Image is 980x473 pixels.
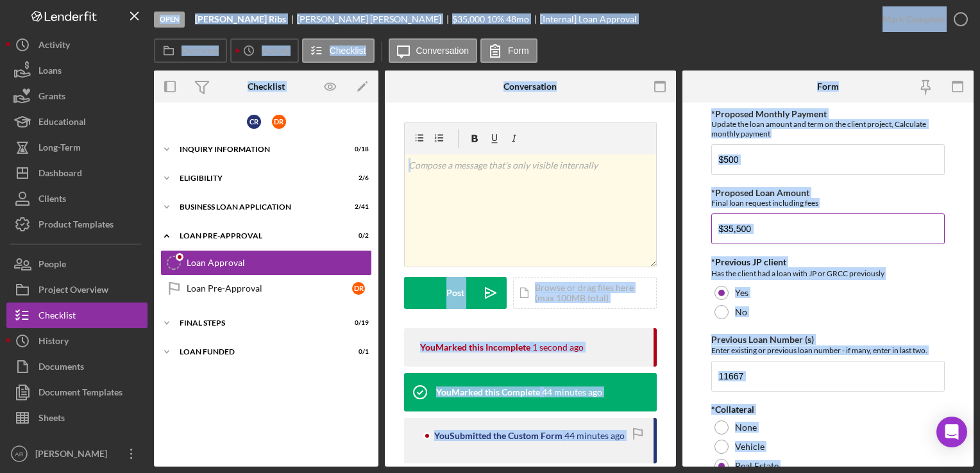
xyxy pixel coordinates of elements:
button: Activity [6,32,148,58]
button: Mark Complete [870,6,974,32]
div: 0 / 2 [346,232,369,240]
div: *Collateral [711,404,944,415]
label: Yes [735,288,748,298]
button: Grants [6,83,148,109]
div: Has the client had a loan with JP or GRCC previously [711,267,944,280]
label: *Proposed Loan Amount [711,187,809,198]
label: Conversation [416,46,469,56]
label: Form [508,46,529,56]
button: People [6,251,148,277]
label: Overview [182,46,219,56]
div: Educational [38,109,86,138]
div: Mark Complete [883,6,945,32]
div: Project Overview [38,277,108,306]
div: Loan Approval [187,258,371,268]
div: Enter existing or previous loan number - if many, enter in last two. [711,345,944,355]
time: 2025-09-30 14:40 [532,342,584,353]
div: Final loan request including fees [711,198,944,208]
button: Product Templates [6,212,148,237]
div: 0 / 19 [346,319,369,327]
div: Sheets [38,405,65,434]
div: You Submitted the Custom Form [434,431,562,441]
div: Post [446,277,464,309]
div: Document Templates [38,379,122,408]
div: Update the loan amount and term on the client project, Calculate monthly payment [711,119,944,138]
span: $35,000 [452,13,485,24]
button: Activity [230,38,298,63]
div: Product Templates [38,212,114,240]
div: 48 mo [506,14,529,24]
div: [Internal] Loan Approval [540,14,637,24]
button: Document Templates [6,379,148,405]
div: Conversation [503,81,557,92]
div: Dashboard [38,160,82,189]
label: None [735,422,757,433]
div: Form [817,81,839,92]
div: 0 / 18 [346,145,369,153]
div: ELIGIBILITY [180,174,337,182]
label: Real Estate [735,461,779,471]
div: C R [247,115,261,129]
button: AR[PERSON_NAME] [6,441,148,467]
a: Loan Pre-ApprovalDR [160,276,372,301]
div: You Marked this Incomplete [420,342,530,353]
div: Clients [38,186,66,215]
div: Long-Term [38,135,81,163]
div: 2 / 6 [346,174,369,182]
button: Checklist [6,303,148,328]
div: Loans [38,58,62,87]
div: INQUIRY INFORMATION [180,145,337,153]
div: Checklist [248,81,285,92]
div: 10 % [487,14,504,24]
div: People [38,251,66,280]
label: No [735,307,747,317]
div: 0 / 1 [346,348,369,356]
label: Vehicle [735,442,765,452]
button: Loans [6,58,148,83]
button: Dashboard [6,160,148,186]
button: Clients [6,186,148,212]
button: Documents [6,354,148,379]
time: 2025-09-30 13:56 [542,387,602,397]
div: Activity [38,32,70,61]
div: History [38,328,69,357]
div: Grants [38,83,65,112]
div: LOAN FUNDED [180,348,337,356]
div: Documents [38,354,84,383]
div: LOAN PRE-APPROVAL [180,232,337,240]
label: Activity [262,46,290,56]
a: Educational [6,109,148,135]
time: 2025-09-30 13:56 [564,431,625,441]
div: Open Intercom Messenger [936,417,967,447]
label: Checklist [330,46,366,56]
div: BUSINESS LOAN APPLICATION [180,203,337,211]
button: Project Overview [6,277,148,303]
button: Post [404,277,507,309]
b: [PERSON_NAME] Ribs [195,14,286,24]
button: Sheets [6,405,148,431]
div: *Previous JP client [711,257,944,267]
div: You Marked this Complete [436,387,540,397]
div: Checklist [38,303,76,331]
button: Long-Term [6,135,148,160]
div: 2 / 41 [346,203,369,211]
button: Overview [154,38,227,63]
label: Previous Loan Number (s) [711,334,814,345]
button: History [6,328,148,354]
text: AR [15,451,23,458]
label: *Proposed Monthly Payment [711,108,827,119]
div: D R [352,282,365,295]
div: Loan Pre-Approval [187,283,352,294]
